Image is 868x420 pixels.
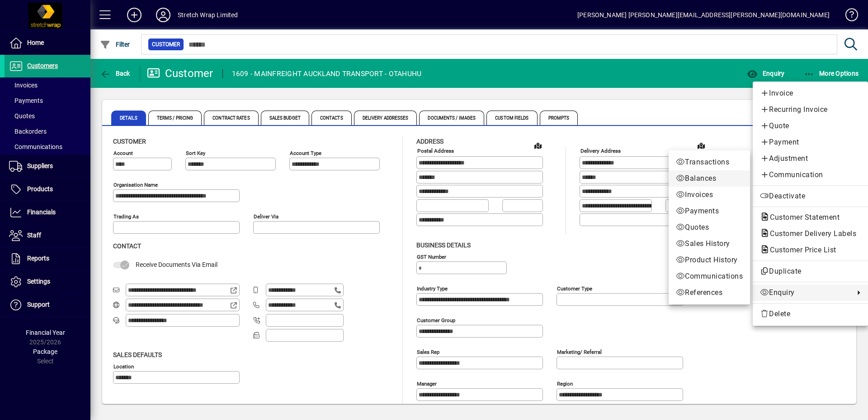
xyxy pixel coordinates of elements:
span: Delete [760,309,861,319]
span: Invoice [760,88,861,99]
span: Customer Price List [760,246,841,254]
span: Communication [760,169,861,180]
button: Deactivate customer [753,188,868,204]
span: Customer Statement [760,213,844,222]
span: Payments [676,206,743,217]
span: References [676,287,743,298]
span: Quote [760,121,861,131]
span: Communications [676,271,743,282]
span: Invoices [676,189,743,200]
span: Balances [676,173,743,184]
span: Sales History [676,238,743,249]
span: Adjustment [760,153,861,164]
span: Payment [760,137,861,148]
span: Duplicate [760,266,861,277]
span: Product History [676,255,743,266]
span: Enquiry [760,287,850,298]
span: Deactivate [760,191,861,202]
span: Customer Delivery Labels [760,229,861,238]
span: Quotes [676,222,743,233]
span: Transactions [676,157,743,168]
span: Recurring Invoice [760,104,861,115]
